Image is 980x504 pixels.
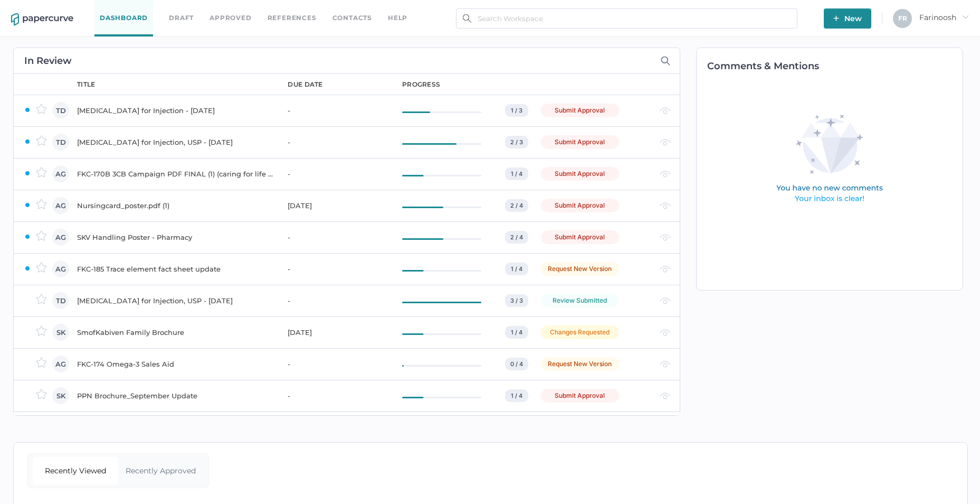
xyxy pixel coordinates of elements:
[36,262,47,273] img: star-inactive.70f2008a.svg
[52,292,69,309] div: TD
[277,95,392,126] td: -
[77,358,275,370] div: FKC-174 Omega-3 Sales Aid
[660,297,671,304] img: eye-light-gray.b6d092a5.svg
[288,80,322,89] div: due date
[77,389,275,402] div: PPN Brochure_September Update
[541,389,619,403] div: Submit Approval
[52,260,69,277] div: AG
[24,234,31,240] img: ZaPP2z7XVwAAAABJRU5ErkJggg==
[505,136,528,148] div: 2 / 3
[505,294,528,307] div: 3 / 3
[52,356,69,372] div: AG
[24,265,31,272] img: ZaPP2z7XVwAAAABJRU5ErkJggg==
[118,457,204,484] div: Recently Approved
[268,12,317,24] a: References
[77,326,275,339] div: SmofKabiven Family Brochure
[456,8,797,29] input: Search Workspace
[52,134,69,151] div: TD
[24,202,31,208] img: ZaPP2z7XVwAAAABJRU5ErkJggg==
[660,266,671,273] img: eye-light-gray.b6d092a5.svg
[660,393,671,399] img: eye-light-gray.b6d092a5.svg
[277,412,392,443] td: -
[505,231,528,244] div: 2 / 4
[36,294,47,304] img: star-inactive.70f2008a.svg
[660,202,671,209] img: eye-light-gray.b6d092a5.svg
[833,8,862,29] span: New
[36,167,47,178] img: star-inactive.70f2008a.svg
[505,263,528,275] div: 1 / 4
[505,358,528,370] div: 0 / 4
[52,102,69,119] div: TD
[52,229,69,246] div: AG
[277,380,392,412] td: -
[277,253,392,285] td: -
[541,167,619,181] div: Submit Approval
[707,61,963,71] h2: Comments & Mentions
[77,104,275,117] div: [MEDICAL_DATA] for Injection - [DATE]
[77,167,275,180] div: FKC-170B 3CB Campaign PDF FINAL (1) (caring for life removed)
[52,324,69,341] div: SK
[77,231,275,244] div: SKV Handling Poster - Pharmacy
[541,230,619,244] div: Submit Approval
[661,56,670,66] img: search-icon-expand.c6106642.svg
[824,8,871,29] button: New
[36,104,47,114] img: star-inactive.70f2008a.svg
[463,14,471,23] img: search.bf03fe8b.svg
[541,294,619,307] div: Review Submitted
[541,104,619,117] div: Submit Approval
[505,389,528,402] div: 1 / 4
[402,80,440,89] div: progress
[277,285,392,316] td: -
[288,199,389,212] div: [DATE]
[541,357,619,371] div: Request New Version
[660,234,671,241] img: eye-light-gray.b6d092a5.svg
[36,135,47,146] img: star-inactive.70f2008a.svg
[541,135,619,149] div: Submit Approval
[541,325,619,339] div: Changes Requested
[288,326,389,339] div: [DATE]
[36,325,47,336] img: star-inactive.70f2008a.svg
[505,326,528,339] div: 1 / 4
[919,13,969,22] span: Farinoosh
[277,158,392,190] td: -
[277,348,392,380] td: -
[169,12,194,24] a: Draft
[660,329,671,336] img: eye-light-gray.b6d092a5.svg
[541,262,619,276] div: Request New Version
[24,56,72,66] h2: In Review
[962,13,969,21] i: arrow_right
[77,136,275,148] div: [MEDICAL_DATA] for Injection, USP - [DATE]
[660,361,671,368] img: eye-light-gray.b6d092a5.svg
[505,167,528,180] div: 1 / 4
[541,199,619,212] div: Submit Approval
[77,263,275,275] div: FKC-185 Trace element fact sheet update
[77,294,275,307] div: [MEDICAL_DATA] for Injection, USP - [DATE]
[505,104,528,117] div: 1 / 3
[277,221,392,253] td: -
[388,12,407,24] div: help
[77,80,96,89] div: title
[210,12,251,24] a: Approved
[36,230,47,241] img: star-inactive.70f2008a.svg
[36,357,47,368] img: star-inactive.70f2008a.svg
[36,199,47,209] img: star-inactive.70f2008a.svg
[833,15,839,21] img: plus-white.e19ec114.svg
[754,106,906,212] img: comments-empty-state.0193fcf7.svg
[77,199,275,212] div: Nursingcard_poster.pdf (1)
[505,199,528,212] div: 2 / 4
[660,107,671,114] img: eye-light-gray.b6d092a5.svg
[33,457,118,484] div: Recently Viewed
[660,139,671,146] img: eye-light-gray.b6d092a5.svg
[277,126,392,158] td: -
[52,197,69,214] div: AG
[24,107,31,113] img: ZaPP2z7XVwAAAABJRU5ErkJggg==
[36,389,47,399] img: star-inactive.70f2008a.svg
[898,14,907,22] span: F R
[24,170,31,176] img: ZaPP2z7XVwAAAABJRU5ErkJggg==
[24,138,31,145] img: ZaPP2z7XVwAAAABJRU5ErkJggg==
[332,12,372,24] a: Contacts
[52,387,69,404] div: SK
[660,171,671,178] img: eye-light-gray.b6d092a5.svg
[11,13,73,26] img: papercurve-logo-colour.7244d18c.svg
[52,165,69,182] div: AG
